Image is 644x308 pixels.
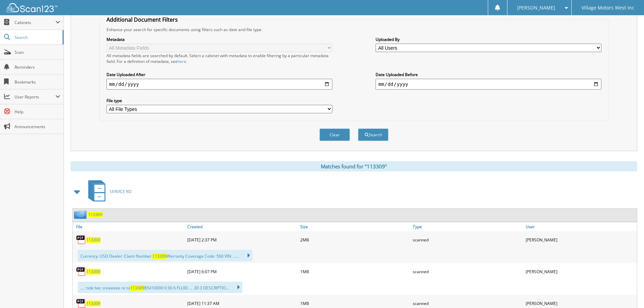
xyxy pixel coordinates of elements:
button: Clear [319,128,350,141]
label: Uploaded By [376,37,601,42]
legend: Additional Document Filters [103,16,181,23]
span: 113309 [130,285,144,291]
a: User [524,222,637,231]
a: 113309 [86,237,100,243]
span: Announcements [15,124,60,129]
input: end [376,79,601,90]
div: 2MB [299,233,411,246]
div: [DATE] 2:37 PM [186,233,299,246]
div: Currency: USD Dealer: Claim Number: Warranty Coverage Code: 560 VIN: ...... [78,250,253,261]
a: File [73,222,186,231]
div: Matches found for "113309" [71,161,637,171]
a: here [177,58,186,64]
div: scanned [411,233,524,246]
button: Search [358,128,388,141]
span: SERVICE RO [110,189,132,194]
div: [DATE] 6:07 PM [186,265,299,278]
span: Help [15,109,60,115]
a: 113309 [88,212,102,217]
span: Village Motors West Inc [581,6,634,10]
div: [PERSON_NAME] [524,265,637,278]
div: Enhance your search for specific documents using filters such as date and file type. [103,27,605,32]
label: File type [106,98,332,103]
span: Bookmarks [15,79,60,85]
a: Type [411,222,524,231]
iframe: Chat Widget [610,276,644,308]
img: folder2.png [74,210,88,219]
input: start [106,79,332,90]
img: PDF.png [76,266,86,277]
div: All metadata fields are searched by default. Select a cabinet with metadata to enable filtering b... [106,53,332,64]
span: 113309 [152,253,167,259]
a: SERVICE RO [84,178,132,205]
div: scanned [411,265,524,278]
div: [PERSON_NAME] [524,233,637,246]
span: Reminders [15,64,60,70]
span: Search [15,34,59,40]
div: ... : tide bec sreeeeee re to 85410000 0.90 6 FLUID ... .30 3 DESCRIPTIO... [78,282,242,293]
div: 1MB [299,265,411,278]
span: [PERSON_NAME] [517,6,555,10]
label: Date Uploaded Before [376,72,601,77]
a: Size [299,222,411,231]
img: scan123-logo-white.svg [7,3,57,12]
a: 113309 [86,301,100,306]
span: Scan [15,49,60,55]
label: Metadata [106,37,332,42]
a: Created [186,222,299,231]
span: User Reports [15,94,55,100]
span: Cabinets [15,20,55,25]
a: 113309 [86,269,100,275]
img: PDF.png [76,235,86,245]
label: Date Uploaded After [106,72,332,77]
